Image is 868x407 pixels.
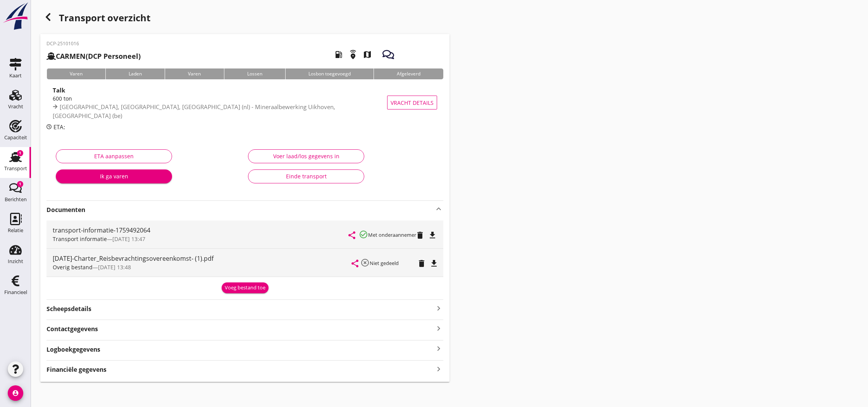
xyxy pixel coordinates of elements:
div: Einde transport [255,172,358,180]
i: account_circle [8,385,23,401]
div: Lossen [224,68,285,79]
button: ETA aanpassen [56,149,172,163]
span: Vracht details [391,99,434,107]
div: Transport [4,166,27,171]
div: 600 ton [53,94,389,103]
small: Niet gedeeld [370,260,399,267]
div: Voeg bestand toe [225,284,265,292]
span: Overig bestand [53,263,93,271]
i: file_download [429,259,439,268]
div: ETA aanpassen [62,152,165,160]
span: Transport informatie [53,235,107,243]
div: Varen [165,68,224,79]
div: Voer laad/los gegevens in [255,152,358,160]
div: Inzicht [8,259,23,264]
div: Vracht [8,104,23,109]
div: — [53,235,349,243]
button: Einde transport [248,169,364,183]
div: Ik ga varen [62,172,166,180]
strong: Talk [53,86,65,94]
i: highlight_off [360,258,370,267]
button: Voer laad/los gegevens in [248,149,364,163]
div: Varen [46,68,105,79]
i: keyboard_arrow_right [434,344,443,354]
div: Kaart [9,73,22,78]
h2: (DCP Personeel) [46,51,141,62]
div: Relatie [8,228,23,233]
strong: Logboekgegevens [46,345,100,354]
strong: Financiële gegevens [46,365,107,374]
div: Berichten [5,197,27,202]
div: — [53,263,352,271]
span: [DATE] 13:47 [112,235,145,243]
p: DCP-25101016 [46,40,141,47]
i: map [356,44,378,65]
div: Losbon toegevoegd [285,68,374,79]
span: [GEOGRAPHIC_DATA], [GEOGRAPHIC_DATA], [GEOGRAPHIC_DATA] (nl) - Mineraalbewerking Uikhoven, [GEOGR... [53,103,335,120]
strong: Documenten [46,205,434,214]
strong: CARMEN [56,51,86,61]
i: keyboard_arrow_right [434,323,443,333]
i: emergency_share [342,44,364,65]
span: [DATE] 13:48 [98,263,131,271]
strong: Scheepsdetails [46,304,91,313]
i: keyboard_arrow_right [434,303,443,313]
button: Voeg bestand toe [222,282,269,293]
div: Afgeleverd [374,68,443,79]
i: file_download [428,231,437,240]
div: [DATE]-Charter_Reisbevrachtingsovereenkomst- (1).pdf [53,254,352,263]
i: local_gas_station [328,44,350,65]
div: 1 [17,181,23,187]
i: share [350,259,360,268]
button: Vracht details [387,96,437,109]
strong: Contactgegevens [46,325,98,333]
div: Financieel [4,290,27,295]
i: share [347,231,356,240]
small: Met onderaannemer [368,231,416,238]
div: transport-informatie-1759492064 [53,226,349,235]
div: 1 [17,150,23,156]
img: logo-small.a267ee39.svg [2,2,29,31]
i: delete [415,231,425,240]
i: keyboard_arrow_up [434,204,443,214]
div: Capaciteit [4,135,27,140]
div: Laden [105,68,165,79]
button: Ik ga varen [56,169,172,183]
span: ETA: [53,123,65,131]
i: delete [417,259,426,268]
i: keyboard_arrow_right [434,364,443,374]
i: check_circle_outline [359,230,368,239]
a: Talk600 ton[GEOGRAPHIC_DATA], [GEOGRAPHIC_DATA], [GEOGRAPHIC_DATA] (nl) - Mineraalbewerking Uikho... [46,86,443,120]
div: Transport overzicht [40,9,449,28]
